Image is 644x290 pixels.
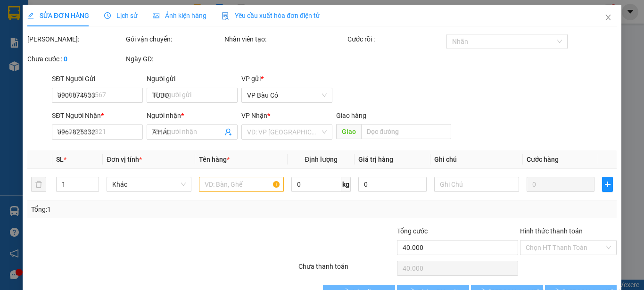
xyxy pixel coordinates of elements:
div: Chưa thanh toán [297,261,396,278]
span: SL [56,156,64,163]
span: kg [341,177,351,192]
div: 0981623744 [8,31,84,44]
span: Lịch sử [104,12,138,19]
div: Chưa cước : [27,54,124,64]
div: Tổng: 1 [31,204,249,215]
span: Tên hàng [199,156,230,163]
span: Nhận: [91,9,113,19]
label: Hình thức thanh toán [520,227,583,235]
div: Người nhận [147,110,238,121]
span: Giao [336,124,361,139]
span: user-add [224,128,232,136]
span: edit [27,12,34,19]
th: Ghi chú [430,150,523,169]
span: Định lượng [305,156,338,163]
span: Giao hàng [336,112,366,119]
div: Tên hàng: [GEOGRAPHIC_DATA] ( : 1 ) [8,68,167,92]
span: VP Nhận [241,112,267,119]
span: Giá trị hàng [358,156,393,163]
div: Cước rồi : [347,34,444,44]
button: plus [602,177,613,192]
span: plus [603,181,612,188]
span: Ảnh kiện hàng [153,12,206,19]
span: clock-circle [104,12,111,19]
div: Nhân viên tạo: [224,34,346,44]
span: Yêu cầu xuất hóa đơn điện tử [222,12,320,19]
input: 0 [527,177,594,192]
div: 130.000 [90,50,168,63]
span: Gửi: [8,9,23,19]
div: Người gửi [147,74,238,84]
div: VP Bàu Cỏ [8,8,84,19]
div: VP gửi [241,74,332,84]
div: Gói vận chuyển: [126,34,223,44]
span: CC : [90,52,103,62]
div: SĐT Người Nhận [52,110,143,121]
div: SĐT Người Gửi [52,74,143,84]
img: icon [222,12,229,20]
input: VD: Bàn, Ghế [199,177,284,192]
span: Khác [112,177,186,191]
button: delete [31,177,46,192]
input: Dọc đường [361,124,451,139]
input: Ghi Chú [434,177,519,192]
span: Tổng cước [397,227,428,235]
div: [PERSON_NAME]: [27,34,124,44]
span: Cước hàng [527,156,559,163]
span: close [604,14,612,21]
div: 0961884063 [91,31,167,44]
span: picture [153,12,159,19]
button: Close [595,5,621,31]
b: 0 [64,55,67,63]
span: Đơn vị tính [107,156,142,163]
div: Ngày GD: [126,54,223,64]
div: An Sương [91,8,167,19]
span: SỬA ĐƠN HÀNG [27,12,89,19]
div: vy [91,19,167,31]
div: trinh [8,19,84,31]
span: VP Bàu Cỏ [247,88,327,102]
